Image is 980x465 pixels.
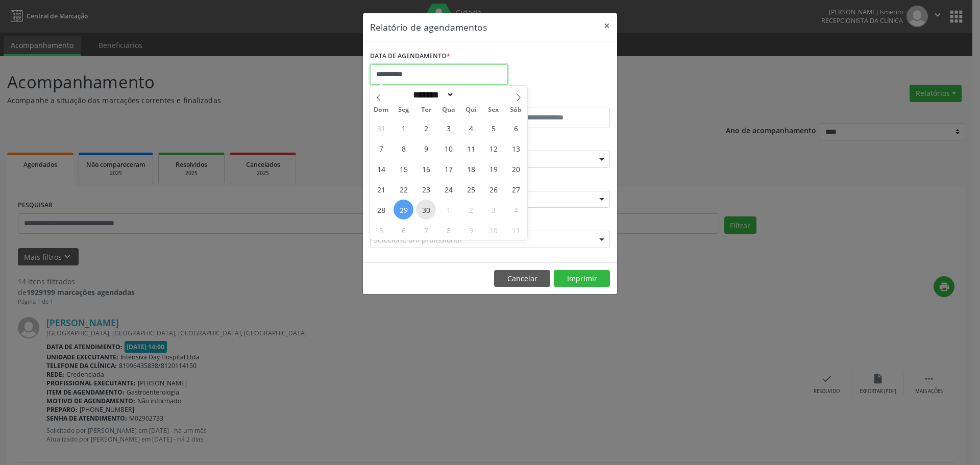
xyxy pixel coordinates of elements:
[394,159,413,179] span: Setembro 15, 2025
[437,107,460,113] span: Qua
[394,200,413,219] span: Setembro 29, 2025
[416,179,436,199] span: Setembro 23, 2025
[483,159,503,179] span: Setembro 19, 2025
[416,200,436,219] span: Setembro 30, 2025
[371,138,391,158] span: Setembro 7, 2025
[506,138,526,158] span: Setembro 13, 2025
[460,107,482,113] span: Qui
[482,107,505,113] span: Sex
[494,270,550,287] button: Cancelar
[461,118,481,138] span: Setembro 4, 2025
[438,220,458,240] span: Outubro 8, 2025
[483,220,503,240] span: Outubro 10, 2025
[370,20,487,34] h5: Relatório de agendamentos
[461,159,481,179] span: Setembro 18, 2025
[371,118,391,138] span: Agosto 31, 2025
[597,13,617,38] button: Close
[461,200,481,219] span: Outubro 2, 2025
[506,200,526,219] span: Outubro 4, 2025
[505,107,527,113] span: Sáb
[454,89,488,100] input: Year
[438,118,458,138] span: Setembro 3, 2025
[506,179,526,199] span: Setembro 27, 2025
[461,179,481,199] span: Setembro 25, 2025
[438,159,458,179] span: Setembro 17, 2025
[394,138,413,158] span: Setembro 8, 2025
[506,118,526,138] span: Setembro 6, 2025
[483,138,503,158] span: Setembro 12, 2025
[394,220,413,240] span: Outubro 6, 2025
[371,179,391,199] span: Setembro 21, 2025
[374,234,461,245] span: Selecione um profissional
[370,107,393,113] span: Dom
[416,220,436,240] span: Outubro 7, 2025
[416,118,436,138] span: Setembro 2, 2025
[371,159,391,179] span: Setembro 14, 2025
[409,89,454,100] select: Month
[438,200,458,219] span: Outubro 1, 2025
[506,220,526,240] span: Outubro 11, 2025
[493,92,610,108] label: ATÉ
[370,48,450,64] label: DATA DE AGENDAMENTO
[438,138,458,158] span: Setembro 10, 2025
[438,179,458,199] span: Setembro 24, 2025
[483,118,503,138] span: Setembro 5, 2025
[461,138,481,158] span: Setembro 11, 2025
[416,159,436,179] span: Setembro 16, 2025
[416,138,436,158] span: Setembro 9, 2025
[394,118,413,138] span: Setembro 1, 2025
[394,179,413,199] span: Setembro 22, 2025
[483,200,503,219] span: Outubro 3, 2025
[461,220,481,240] span: Outubro 9, 2025
[415,107,437,113] span: Ter
[506,159,526,179] span: Setembro 20, 2025
[554,270,610,287] button: Imprimir
[371,200,391,219] span: Setembro 28, 2025
[483,179,503,199] span: Setembro 26, 2025
[393,107,415,113] span: Seg
[371,220,391,240] span: Outubro 5, 2025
